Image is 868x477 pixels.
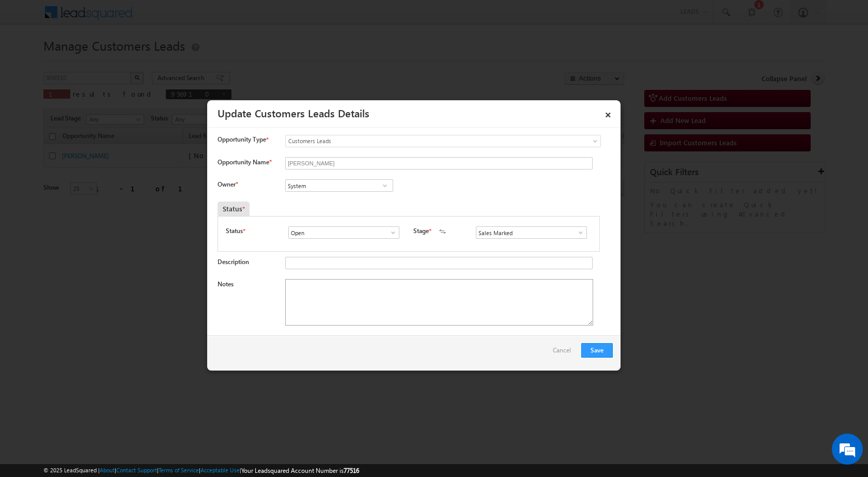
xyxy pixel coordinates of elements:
[43,466,359,475] span: © 2025 LeadSquared | | | | |
[241,467,359,474] span: Your Leadsquared Account Number is
[218,105,369,120] a: Update Customers Leads Details
[571,227,584,238] a: Show All Items
[384,227,397,238] a: Show All Items
[159,467,199,473] a: Terms of Service
[288,226,399,239] input: Type to Search
[285,179,393,192] input: Type to Search
[218,158,271,166] label: Opportunity Name
[581,343,613,358] button: Save
[116,467,157,473] a: Contact Support
[413,226,429,236] label: Stage
[218,202,250,216] div: Status
[599,104,617,122] a: ×
[100,467,115,473] a: About
[476,226,587,239] input: Type to Search
[226,226,243,236] label: Status
[218,135,266,144] span: Opportunity Type
[218,258,249,266] label: Description
[285,135,601,147] a: Customers Leads
[378,180,391,191] a: Show All Items
[344,467,359,474] span: 77516
[286,136,559,146] span: Customers Leads
[553,343,576,363] a: Cancel
[218,280,234,288] label: Notes
[218,180,238,188] label: Owner
[200,467,240,473] a: Acceptable Use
